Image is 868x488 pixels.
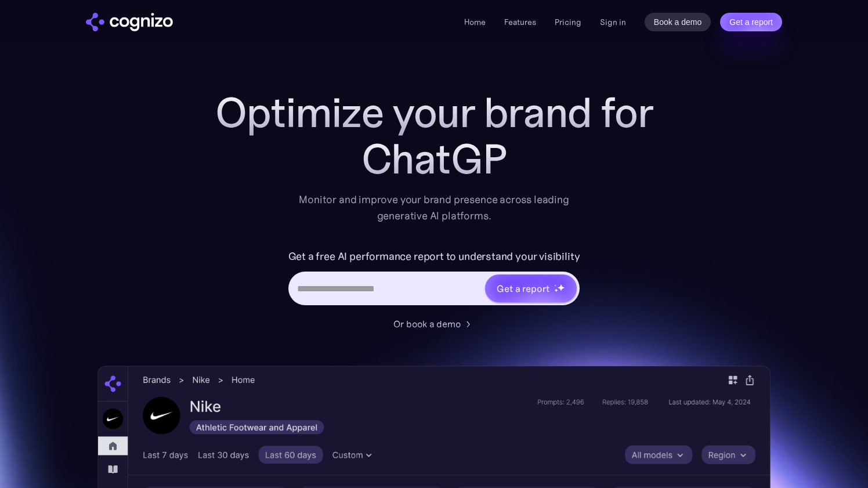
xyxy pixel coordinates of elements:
[554,284,556,286] img: star
[288,247,580,266] label: Get a free AI performance report to understand your visibility
[464,17,486,27] a: Home
[555,17,581,27] a: Pricing
[86,13,173,31] img: cognizo logo
[86,13,173,31] a: home
[504,17,536,27] a: Features
[393,317,475,331] a: Or book a demo
[202,89,666,136] h1: Optimize your brand for
[288,247,580,311] form: Hero URL Input Form
[554,288,558,292] img: star
[720,13,782,31] a: Get a report
[202,136,666,182] div: ChatGP
[291,191,577,224] div: Monitor and improve your brand presence across leading generative AI platforms.
[600,15,626,29] a: Sign in
[484,273,578,303] a: Get a reportstarstarstar
[393,317,461,331] div: Or book a demo
[645,13,711,31] a: Book a demo
[557,284,565,291] img: star
[497,281,549,295] div: Get a report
